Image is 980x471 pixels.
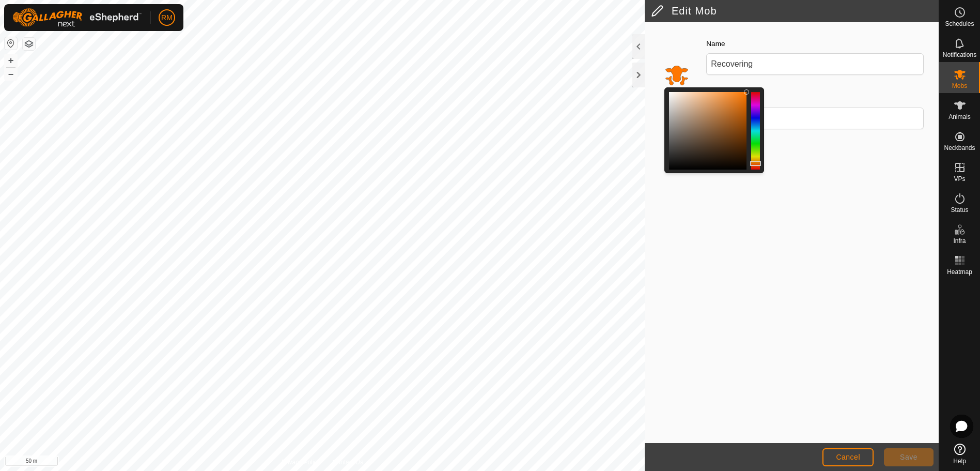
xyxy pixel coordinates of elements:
[953,458,966,464] span: Help
[953,238,966,244] span: Infra
[884,448,934,466] button: Save
[900,453,917,461] span: Save
[5,54,17,67] button: +
[948,114,971,120] span: Animals
[5,68,17,80] button: –
[822,448,874,466] button: Cancel
[706,39,725,49] label: Name
[5,37,17,50] button: Reset Map
[12,8,142,27] img: Gallagher Logo
[944,145,975,151] span: Neckbands
[333,458,363,467] a: Contact Us
[939,439,980,468] a: Help
[161,12,173,23] span: RM
[952,83,967,89] span: Mobs
[943,52,976,58] span: Notifications
[651,5,939,17] h2: Edit Mob
[951,207,968,213] span: Status
[954,176,965,182] span: VPs
[945,21,974,27] span: Schedules
[282,458,320,467] a: Privacy Policy
[23,38,35,50] button: Map Layers
[836,453,860,461] span: Cancel
[947,269,972,275] span: Heatmap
